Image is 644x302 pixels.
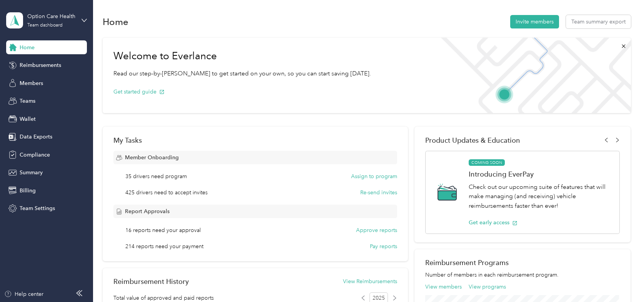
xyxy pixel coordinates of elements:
div: My Tasks [113,136,397,144]
button: Get started guide [113,88,165,96]
button: View members [425,283,462,291]
p: Read our step-by-[PERSON_NAME] to get started on your own, so you can start saving [DATE]. [113,69,371,78]
span: Compliance [20,151,50,159]
h1: Introducing EverPay [469,170,611,178]
p: Number of members in each reimbursement program. [425,271,620,279]
div: Option Care Health [27,12,75,20]
h1: Welcome to Everlance [113,50,371,62]
p: Check out our upcoming suite of features that will make managing (and receiving) vehicle reimburs... [469,182,611,211]
span: Total value of approved and paid reports [113,294,214,302]
span: COMING SOON [469,159,505,166]
button: Help center [4,290,43,298]
span: 35 drivers need program [125,172,187,180]
h1: Home [103,18,128,26]
button: Re-send invites [360,189,397,197]
button: View programs [469,283,506,291]
button: Invite members [510,15,559,28]
span: Team Settings [20,204,55,212]
iframe: Everlance-gr Chat Button Frame [601,259,644,302]
button: View Reimbursements [343,277,397,285]
span: Wallet [20,115,36,123]
button: Get early access [469,219,518,227]
div: Team dashboard [27,23,63,28]
button: Assign to program [351,172,397,180]
span: Reimbursements [20,61,61,69]
span: Data Exports [20,133,52,141]
span: 214 reports need your payment [125,242,203,250]
button: Pay reports [370,242,397,250]
button: Team summary export [566,15,631,28]
button: Approve reports [356,226,397,234]
span: 16 reports need your approval [125,226,201,234]
span: Product Updates & Education [425,136,520,144]
span: Member Onboarding [125,154,179,162]
h2: Reimbursement Programs [425,259,620,267]
h2: Reimbursement History [113,277,189,285]
span: Home [20,43,35,52]
img: Welcome to everlance [433,38,631,113]
span: Report Approvals [125,207,170,215]
span: Teams [20,97,35,105]
span: Summary [20,169,43,177]
span: Members [20,79,43,87]
span: 425 drivers need to accept invites [125,189,208,197]
span: Billing [20,187,36,195]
